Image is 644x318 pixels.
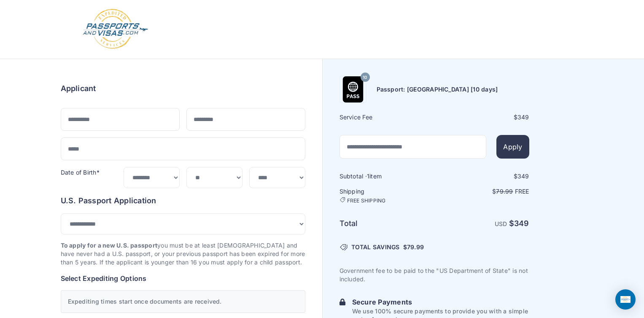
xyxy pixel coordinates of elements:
span: USD [495,220,507,227]
div: Open Intercom Messenger [615,289,636,310]
h6: Passport: [GEOGRAPHIC_DATA] [10 days] [377,85,498,94]
span: 349 [517,172,529,180]
span: 349 [517,113,529,121]
strong: $ [509,219,529,228]
span: 10 [363,72,367,83]
img: Product Name [340,76,366,102]
span: 79.99 [407,243,424,251]
span: FREE SHIPPING [347,197,386,204]
p: you must be at least [DEMOGRAPHIC_DATA] and have never had a U.S. passport, or your previous pass... [61,241,305,267]
div: $ [435,113,529,121]
button: Apply [496,135,529,159]
h6: Subtotal · item [340,172,434,181]
div: Expediting times start once documents are received. [61,290,305,313]
h6: Secure Payments [352,297,529,307]
h6: Applicant [61,83,96,94]
h6: Service Fee [340,113,434,121]
label: Date of Birth* [61,169,100,176]
span: TOTAL SAVINGS [351,243,400,251]
img: Logo [82,8,149,50]
h6: Total [340,218,434,229]
h6: Select Expediting Options [61,273,305,283]
span: 79.99 [496,188,513,195]
div: $ [435,172,529,181]
strong: To apply for a new U.S. passport [61,242,158,249]
span: $ [403,243,424,251]
span: 349 [514,219,529,228]
p: Government fee to be paid to the "US Department of State" is not included. [340,267,529,283]
h6: U.S. Passport Application [61,195,305,207]
span: Free [515,188,529,195]
h6: Shipping [340,187,434,204]
span: 1 [367,172,369,180]
p: $ [435,187,529,196]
